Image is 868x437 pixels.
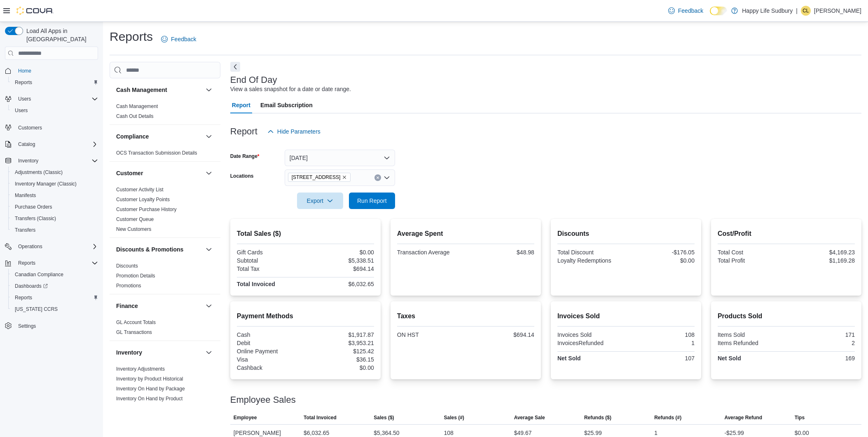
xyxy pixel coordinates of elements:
[230,85,351,94] div: View a sales snapshot for a date or date range.
[627,331,695,338] div: 108
[557,331,625,338] div: Invoices Sold
[710,7,727,15] input: Dark Mode
[116,113,154,120] span: Cash Out Details
[116,245,202,254] button: Discounts & Promotions
[116,366,165,372] a: Inventory Adjustments
[116,187,164,193] a: Customer Activity List
[237,340,304,346] div: Debit
[260,97,313,113] span: Email Subscription
[357,197,387,205] span: Run Report
[116,226,151,232] a: New Customers
[15,306,58,312] span: [US_STATE] CCRS
[230,173,254,179] label: Locations
[8,280,101,292] a: Dashboards
[116,273,155,279] span: Promotion Details
[237,257,304,264] div: Subtotal
[384,174,390,181] button: Open list of options
[302,193,338,209] span: Export
[724,414,762,421] span: Average Refund
[237,356,304,363] div: Visa
[116,320,156,325] a: GL Account Totals
[15,215,56,222] span: Transfers (Classic)
[116,348,202,357] button: Inventory
[8,224,101,236] button: Transfers
[796,6,798,16] p: |
[116,386,185,392] a: Inventory On Hand by Package
[307,331,374,338] div: $1,917.87
[307,364,374,371] div: $0.00
[349,193,395,209] button: Run Report
[8,77,101,88] button: Reports
[584,414,611,421] span: Refunds ($)
[15,156,42,166] button: Inventory
[116,348,142,357] h3: Inventory
[15,242,98,251] span: Operations
[116,395,182,402] span: Inventory On Hand by Product
[795,414,805,421] span: Tips
[15,271,63,278] span: Canadian Compliance
[397,229,534,239] h2: Average Spent
[8,178,101,190] button: Inventory Manager (Classic)
[116,150,197,156] span: OCS Transaction Submission Details
[116,273,155,279] a: Promotion Details
[204,348,214,357] button: Inventory
[18,68,31,74] span: Home
[116,86,167,94] h3: Cash Management
[204,85,214,95] button: Cash Management
[116,319,156,326] span: GL Account Totals
[110,28,153,45] h1: Reports
[557,229,695,239] h2: Discounts
[12,106,31,115] a: Users
[15,181,77,187] span: Inventory Manager (Classic)
[557,249,625,256] div: Total Discount
[116,406,166,411] a: Inventory Transactions
[12,167,66,177] a: Adjustments (Classic)
[15,227,35,233] span: Transfers
[8,167,101,178] button: Adjustments (Classic)
[467,331,534,338] div: $694.14
[237,364,304,371] div: Cashback
[12,78,35,87] a: Reports
[116,376,183,382] a: Inventory by Product Historical
[116,366,165,372] span: Inventory Adjustments
[230,395,296,405] h3: Employee Sales
[397,331,464,338] div: ON HST
[8,292,101,303] button: Reports
[718,257,785,264] div: Total Profit
[116,226,151,233] span: New Customers
[12,106,98,115] span: Users
[110,148,220,161] div: Compliance
[12,270,98,280] span: Canadian Compliance
[292,173,341,181] span: [STREET_ADDRESS]
[2,320,101,332] button: Settings
[557,355,581,362] strong: Net Sold
[110,261,220,294] div: Discounts & Promotions
[15,139,38,149] button: Catalog
[467,249,534,256] div: $48.98
[12,304,98,314] span: Washington CCRS
[374,174,381,181] button: Clear input
[15,169,63,176] span: Adjustments (Classic)
[116,169,202,177] button: Customer
[8,190,101,201] button: Manifests
[116,216,154,222] a: Customer Queue
[397,311,534,321] h2: Taxes
[788,331,855,338] div: 171
[110,101,220,125] div: Cash Management
[742,6,793,16] p: Happy Life Sudbury
[8,303,101,315] button: [US_STATE] CCRS
[116,103,158,110] span: Cash Management
[116,329,152,335] a: GL Transactions
[15,66,35,76] a: Home
[12,293,35,303] a: Reports
[204,132,214,141] button: Compliance
[116,302,138,310] h3: Finance
[15,242,46,251] button: Operations
[2,65,101,77] button: Home
[2,241,101,252] button: Operations
[12,202,56,212] a: Purchase Orders
[116,132,149,141] h3: Compliance
[12,214,59,223] a: Transfers (Classic)
[288,173,351,182] span: 387 Centre St, Espanola
[801,6,811,16] div: Carrington LeBlanc-Nelson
